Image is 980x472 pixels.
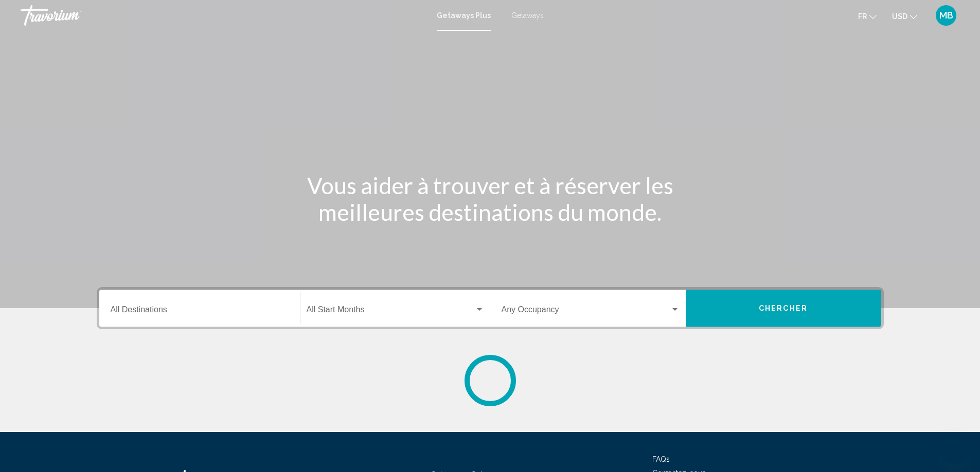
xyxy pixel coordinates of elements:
[21,5,426,26] a: Travorium
[858,12,867,21] span: fr
[437,11,491,20] a: Getaways Plus
[686,290,881,327] button: Chercher
[939,10,953,21] span: MB
[652,455,670,463] a: FAQs
[297,172,683,225] h1: Vous aider à trouver et à réserver les meilleures destinations du monde.
[939,431,972,464] iframe: Bouton de lancement de la fenêtre de messagerie
[933,5,959,26] button: User Menu
[892,12,907,21] span: USD
[892,9,917,24] button: Change currency
[858,9,877,24] button: Change language
[99,290,881,327] div: Search widget
[511,11,544,20] a: Getaways
[759,305,808,313] span: Chercher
